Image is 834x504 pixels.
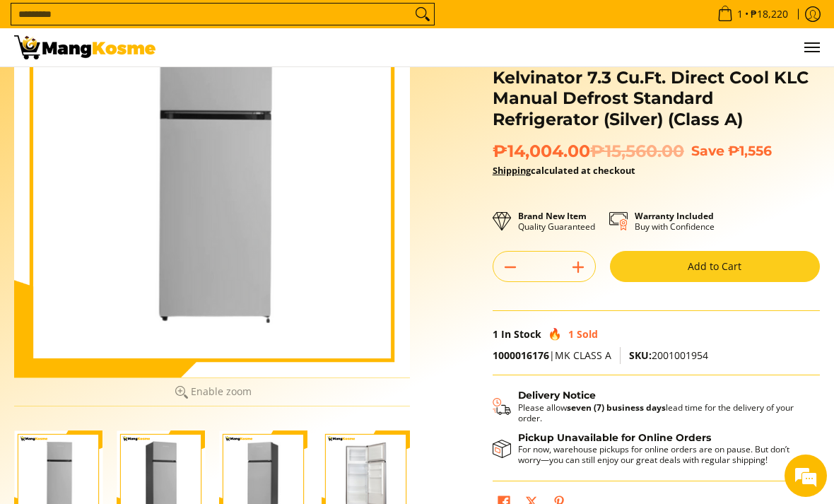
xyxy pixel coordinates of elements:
[561,256,595,279] button: Add
[74,79,237,98] div: Leave a message
[14,35,155,59] img: Kelvinator 7.3 Cu.Ft. Direct Cool KLC Manual Defrost Standard Refriger | Mang Kosme
[493,164,635,177] strong: calculated at checkout
[518,211,595,232] p: Quality Guaranteed
[411,4,434,25] button: Search
[493,141,684,162] span: ₱14,004.00
[735,9,745,19] span: 1
[518,210,587,222] strong: Brand New Item
[501,327,541,341] span: In Stock
[232,7,266,41] div: Minimize live chat window
[518,389,596,401] strong: Delivery Notice
[30,158,247,300] span: We are offline. Please leave us a message.
[567,402,666,414] strong: seven (7) business days
[207,395,257,414] em: Submit
[748,9,790,19] span: ₱18,220
[493,164,531,177] a: Shipping
[635,210,714,222] strong: Warranty Included
[493,348,611,362] span: |MK CLASS A
[713,6,792,22] span: •
[635,211,715,232] p: Buy with Confidence
[493,327,498,341] span: 1
[14,377,410,406] button: Enable zoom
[493,67,820,130] h1: Kelvinator 7.3 Cu.Ft. Direct Cool KLC Manual Defrost Standard Refrigerator (Silver) (Class A)
[590,141,684,162] del: ₱15,560.00
[629,348,708,362] span: 2001001954
[493,348,549,362] a: 1000016176
[170,28,820,66] ul: Customer Navigation
[493,256,527,279] button: Subtract
[493,389,806,423] button: Shipping & Delivery
[518,444,806,465] p: For now, warehouse pickups for online orders are on pause. But don’t worry—you can still enjoy ou...
[803,28,820,66] button: Menu
[191,386,252,397] span: Enable zoom
[170,28,820,66] nav: Main Menu
[691,143,724,159] span: Save
[7,346,269,395] textarea: Type your message and click 'Submit'
[629,348,652,362] span: SKU:
[568,327,574,341] span: 1
[577,327,598,341] span: Sold
[518,432,711,443] strong: Pickup Unavailable for Online Orders
[518,402,806,423] p: Please allow lead time for the delivery of your order.
[728,143,772,159] span: ₱1,556
[610,251,820,282] button: Add to Cart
